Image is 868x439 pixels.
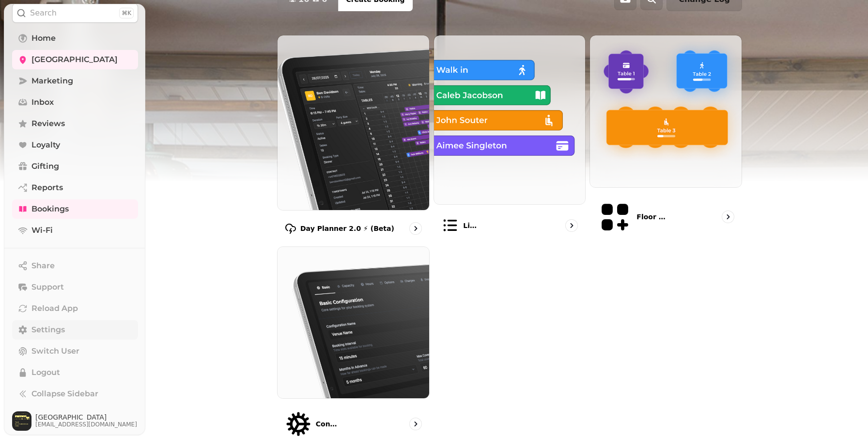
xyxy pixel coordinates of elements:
button: Support [12,277,138,297]
span: [GEOGRAPHIC_DATA] [31,54,118,65]
div: ⌘K [119,8,134,18]
span: Reviews [31,118,65,130]
button: User avatar[GEOGRAPHIC_DATA][EMAIL_ADDRESS][DOMAIN_NAME] [12,411,138,431]
a: Floor Plans (beta)Floor Plans (beta) [589,35,742,243]
a: Home [12,29,138,48]
button: Switch User [12,341,138,361]
button: Reload App [12,299,138,318]
svg: go to [411,419,420,429]
span: Share [31,260,55,272]
img: Floor Plans (beta) [590,35,742,187]
svg: go to [567,221,576,230]
span: Reload App [31,303,78,314]
a: Bookings [12,199,138,219]
img: List view [434,35,586,204]
span: Gifting [31,161,59,172]
img: Day Planner 2.0 ⚡ (Beta) [278,35,429,210]
span: Marketing [31,75,73,87]
a: Marketing [12,71,138,91]
span: [GEOGRAPHIC_DATA] [35,414,137,421]
span: Reports [31,182,63,194]
a: Day Planner 2.0 ⚡ (Beta)Day Planner 2.0 ⚡ (Beta) [277,35,430,243]
p: Configuration [316,419,341,429]
span: Loyalty [31,139,60,151]
button: Logout [12,363,138,382]
a: Reports [12,178,138,197]
span: Wi-Fi [31,225,53,236]
img: Configuration [278,247,429,399]
p: Day Planner 2.0 ⚡ (Beta) [300,224,394,233]
a: Inbox [12,93,138,112]
button: Search⌘K [12,3,138,23]
a: Reviews [12,114,138,133]
span: Bookings [31,203,69,215]
a: [GEOGRAPHIC_DATA] [12,50,138,69]
span: Inbox [31,97,54,108]
img: User avatar [12,411,31,431]
a: Settings [12,320,138,340]
a: Loyalty [12,135,138,155]
svg: go to [723,212,733,222]
span: [EMAIL_ADDRESS][DOMAIN_NAME] [35,421,137,428]
button: Collapse Sidebar [12,384,138,404]
span: Switch User [31,345,79,357]
span: Home [31,33,56,44]
span: Support [31,281,64,293]
p: Search [30,7,57,19]
a: Gifting [12,157,138,176]
span: Collapse Sidebar [31,388,98,400]
a: List viewList view [434,35,586,243]
button: Share [12,256,138,276]
span: Logout [31,367,60,378]
svg: go to [411,224,420,233]
a: Wi-Fi [12,221,138,240]
span: Settings [31,324,65,336]
p: List view [463,221,480,230]
p: Floor Plans (beta) [636,212,670,222]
